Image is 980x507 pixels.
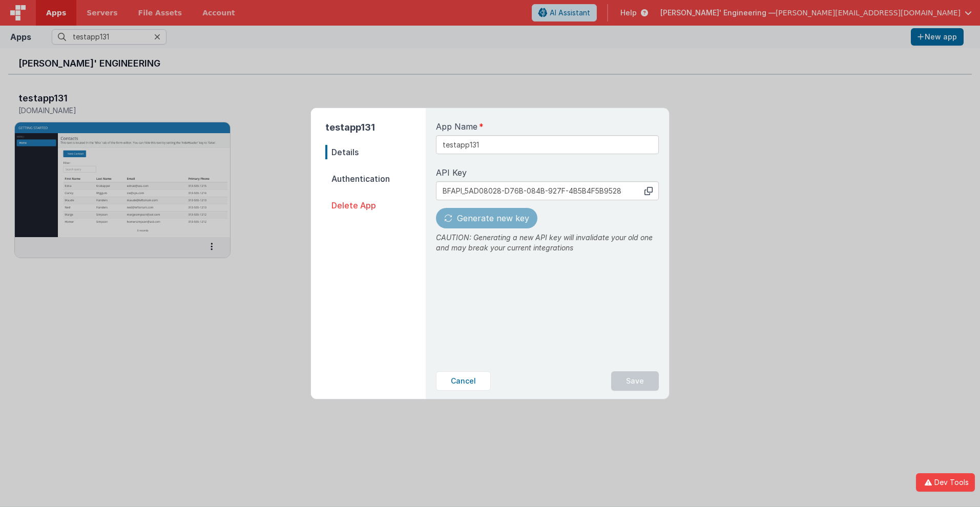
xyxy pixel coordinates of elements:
[457,213,529,223] span: Generate new key
[436,166,467,179] span: API Key
[916,473,975,492] button: Dev Tools
[436,120,477,133] span: App Name
[436,371,491,391] button: Cancel
[325,172,426,186] span: Authentication
[325,145,426,159] span: Details
[436,181,659,200] input: No API key generated
[325,120,426,135] h2: testapp131
[611,371,659,391] button: Save
[436,208,537,228] button: Generate new key
[436,233,659,253] p: CAUTION: Generating a new API key will invalidate your old one and may break your current integra...
[325,198,426,213] span: Delete App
